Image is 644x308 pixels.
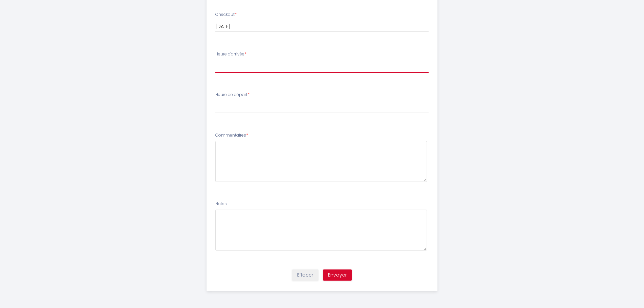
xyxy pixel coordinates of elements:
[215,11,237,18] label: Checkout
[215,92,249,98] label: Heure de départ
[323,269,352,281] button: Envoyer
[215,51,246,57] label: Heure d'arrivée
[292,269,318,281] button: Effacer
[215,201,227,207] label: Notes
[215,132,248,139] label: Commentaires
